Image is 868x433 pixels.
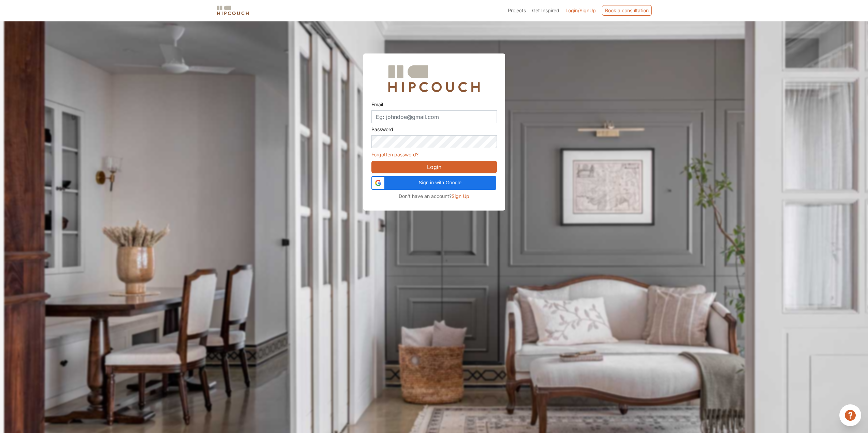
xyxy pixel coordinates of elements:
span: Projects [508,7,526,13]
a: Forgotten password? [371,152,418,157]
span: Login/SignUp [565,7,596,13]
span: Sign in with Google [388,179,492,186]
span: Sign Up [452,193,469,199]
button: Login [371,161,497,173]
img: Hipcouch Logo [385,62,483,96]
input: Eg: johndoe@gmail.com [371,110,497,123]
label: Password [371,123,393,135]
span: Get Inspired [532,7,559,13]
span: Don't have an account? [399,193,452,199]
span: logo-horizontal.svg [216,3,250,18]
label: Email [371,98,383,110]
div: Book a consultation [602,5,652,16]
div: Sign in with Google [371,176,496,190]
img: logo-horizontal.svg [216,4,250,16]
